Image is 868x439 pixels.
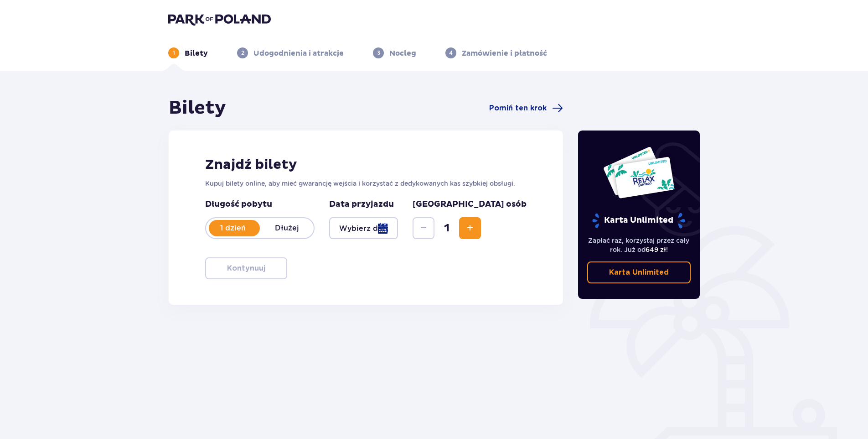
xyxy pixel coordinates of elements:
[413,199,527,210] p: [GEOGRAPHIC_DATA] osób
[168,13,271,26] img: Park of Poland logo
[436,221,457,235] span: 1
[449,49,453,57] p: 4
[206,223,260,233] p: 1 dzień
[253,48,344,58] p: Udogodnienia i atrakcje
[587,261,691,283] a: Karta Unlimited
[587,236,691,254] p: Zapłać raz, korzystaj przez cały rok. Już od !
[205,179,527,188] p: Kupuj bilety online, aby mieć gwarancję wejścia i korzystać z dedykowanych kas szybkiej obsługi.
[227,263,265,273] p: Kontynuuj
[169,97,226,120] h1: Bilety
[185,48,208,58] p: Bilety
[173,49,175,57] p: 1
[329,199,394,210] p: Data przyjazdu
[205,156,527,173] h2: Znajdź bilety
[462,48,547,58] p: Zamówienie i płatność
[609,267,669,277] p: Karta Unlimited
[241,49,244,57] p: 2
[377,49,380,57] p: 3
[459,217,481,239] button: Increase
[413,217,434,239] button: Decrease
[205,257,287,279] button: Kontynuuj
[646,246,666,253] span: 649 zł
[389,48,416,58] p: Nocleg
[260,223,314,233] p: Dłużej
[489,103,563,114] a: Pomiń ten krok
[591,213,686,229] p: Karta Unlimited
[489,103,547,113] span: Pomiń ten krok
[205,199,315,210] p: Długość pobytu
